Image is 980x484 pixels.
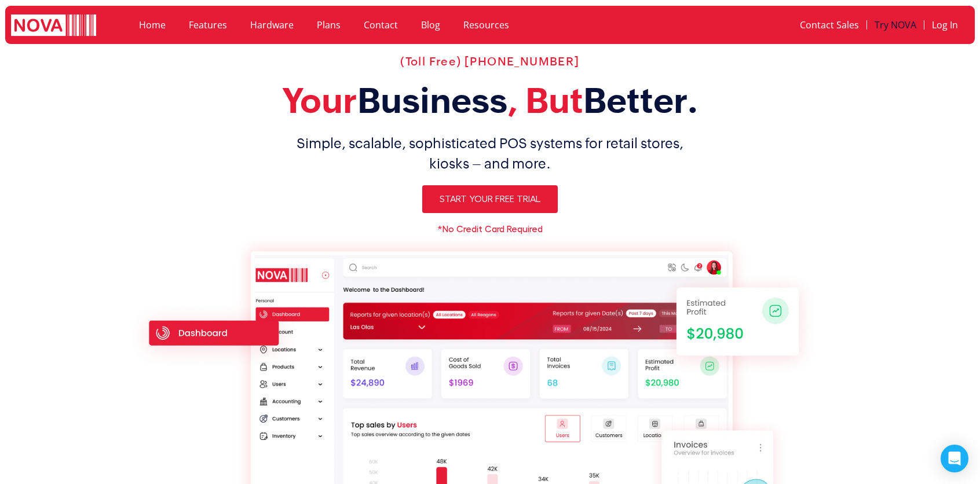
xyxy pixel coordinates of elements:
[941,445,968,472] div: Open Intercom Messenger
[686,12,966,38] nav: Menu
[11,14,96,38] img: logo white
[452,12,521,38] a: Resources
[409,12,452,38] a: Blog
[239,12,305,38] a: Hardware
[352,12,409,38] a: Contact
[177,12,239,38] a: Features
[583,80,699,120] span: Better.
[422,185,558,213] a: Start Your Free Trial
[130,225,850,234] h6: *No Credit Card Required
[305,12,352,38] a: Plans
[924,12,966,38] a: Log In
[130,80,850,122] h2: Your , But
[127,12,675,38] nav: Menu
[127,12,177,38] a: Home
[357,80,507,120] span: Business
[130,54,850,68] h2: (Toll Free) [PHONE_NUMBER]
[792,12,866,38] a: Contact Sales
[867,12,924,38] a: Try NOVA
[440,195,540,204] span: Start Your Free Trial
[130,133,850,174] h1: Simple, scalable, sophisticated POS systems for retail stores, kiosks – and more.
